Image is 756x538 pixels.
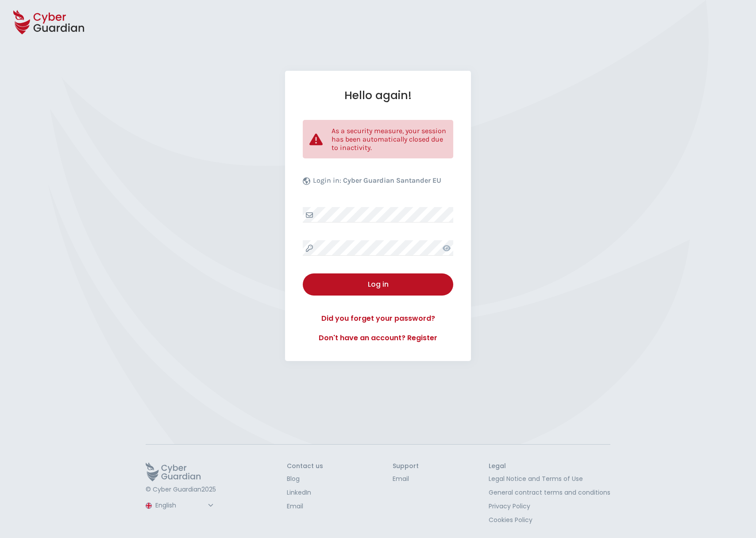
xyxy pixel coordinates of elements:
a: Blog [287,474,323,484]
a: Email [393,474,419,484]
a: Did you forget your password? [303,313,453,324]
p: As a security measure, your session has been automatically closed due to inactivity. [332,127,447,152]
p: Login in: [313,176,441,189]
h3: Legal [489,462,610,470]
a: Privacy Policy [489,502,610,511]
a: Legal Notice and Terms of Use [489,474,610,484]
h3: Support [393,462,419,470]
h3: Contact us [287,462,323,470]
a: LinkedIn [287,488,323,497]
h1: Hello again! [303,88,453,102]
b: Cyber Guardian Santander EU [343,176,441,184]
a: General contract terms and conditions [489,488,610,497]
button: Log in [303,273,453,296]
a: Email [287,502,323,511]
img: region-logo [146,503,152,509]
a: Don't have an account? Register [303,333,453,343]
div: Log in [309,279,447,290]
p: © Cyber Guardian 2025 [146,486,217,494]
a: Cookies Policy [489,515,610,525]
